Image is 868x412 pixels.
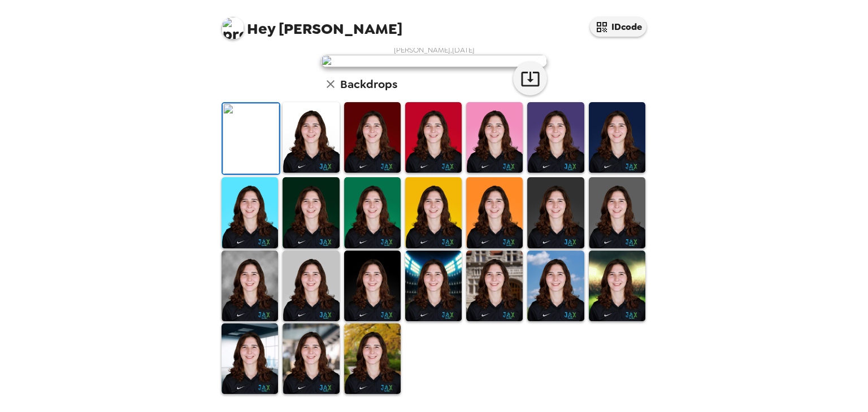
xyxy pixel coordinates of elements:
img: profile pic [222,17,244,40]
span: [PERSON_NAME] [222,11,402,37]
button: IDcode [590,17,646,37]
img: user [321,55,547,67]
img: Original [223,103,279,174]
span: [PERSON_NAME] , [DATE] [394,45,475,55]
h6: Backdrops [340,75,397,93]
span: Hey [247,19,275,39]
